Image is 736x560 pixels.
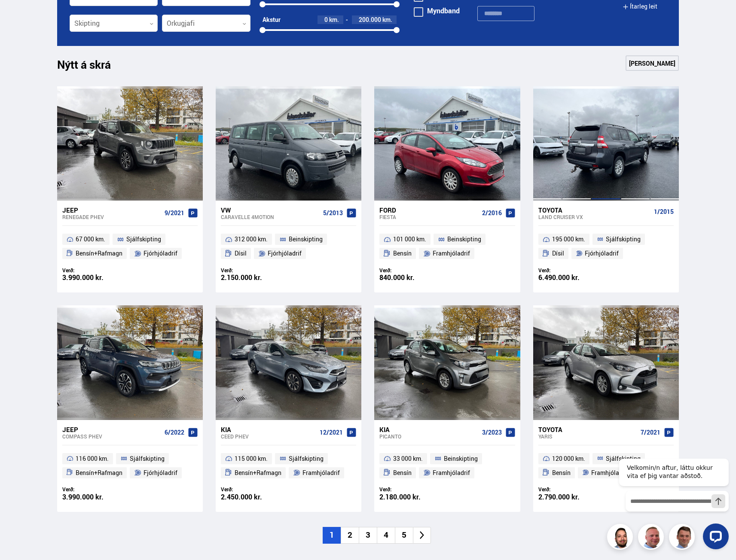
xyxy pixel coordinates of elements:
span: Sjálfskipting [606,453,641,464]
span: 115 000 km. [235,453,268,464]
div: Verð: [62,486,130,493]
span: Bensín+Rafmagn [76,248,122,259]
span: 101 000 km. [393,234,426,244]
div: 2.180.000 kr. [379,493,447,501]
a: Kia Picanto 3/2023 33 000 km. Beinskipting Bensín Framhjóladrif Verð: 2.180.000 kr. [374,420,520,512]
a: VW Caravelle 4MOTION 5/2013 312 000 km. Beinskipting Dísil Fjórhjóladrif Verð: 2.150.000 kr. [216,201,361,292]
span: Sjálfskipting [126,234,161,244]
span: 195 000 km. [552,234,585,244]
a: Toyota Yaris 7/2021 120 000 km. Sjálfskipting Bensín Framhjóladrif Verð: 2.790.000 kr. [533,420,679,512]
img: nhp88E3Fdnt1Opn2.png [608,525,634,551]
span: Fjórhjóladrif [585,248,619,259]
span: km. [382,16,392,23]
div: Toyota [538,426,637,433]
div: Compass PHEV [62,433,161,439]
span: 2/2016 [482,210,502,216]
li: 1 [323,527,341,544]
span: Bensín+Rafmagn [76,468,122,478]
div: 3.990.000 kr. [62,274,130,281]
div: 3.990.000 kr. [62,493,130,501]
li: 5 [395,527,413,544]
label: Myndband [414,7,460,14]
span: 1/2015 [654,208,674,215]
span: 120 000 km. [552,453,585,464]
span: Fjórhjóladrif [144,248,177,259]
span: Dísil [235,248,247,259]
span: Beinskipting [289,234,323,244]
div: Verð: [538,267,606,274]
div: 2.150.000 kr. [221,274,289,281]
li: 2 [341,527,359,544]
div: Caravelle 4MOTION [221,214,320,220]
div: 2.450.000 kr. [221,493,289,501]
span: Bensín [552,468,571,478]
a: [PERSON_NAME] [626,55,679,71]
a: Toyota Land Cruiser VX 1/2015 195 000 km. Sjálfskipting Dísil Fjórhjóladrif Verð: 6.490.000 kr. [533,201,679,292]
span: 33 000 km. [393,453,423,464]
span: 67 000 km. [76,234,105,244]
span: Framhjóladrif [302,468,340,478]
div: Kia [379,426,478,433]
iframe: LiveChat chat widget [612,443,732,556]
span: 12/2021 [320,429,343,436]
span: 9/2021 [165,210,184,216]
span: 3/2023 [482,429,502,436]
div: Ford [379,206,478,214]
span: 5/2013 [323,210,343,216]
span: Framhjóladrif [591,468,629,478]
div: Jeep [62,206,161,214]
div: Verð: [379,267,447,274]
span: 200.000 [359,15,381,24]
div: Jeep [62,426,161,433]
a: Kia Ceed PHEV 12/2021 115 000 km. Sjálfskipting Bensín+Rafmagn Framhjóladrif Verð: 2.450.000 kr. [216,420,361,512]
div: Akstur [263,16,281,23]
a: Jeep Renegade PHEV 9/2021 67 000 km. Sjálfskipting Bensín+Rafmagn Fjórhjóladrif Verð: 3.990.000 kr. [57,201,203,292]
div: 2.790.000 kr. [538,493,606,501]
div: 6.490.000 kr. [538,274,606,281]
div: Kia [221,426,316,433]
div: Renegade PHEV [62,214,161,220]
span: Bensín+Rafmagn [235,468,281,478]
li: 3 [359,527,377,544]
a: Jeep Compass PHEV 6/2022 116 000 km. Sjálfskipting Bensín+Rafmagn Fjórhjóladrif Verð: 3.990.000 kr. [57,420,203,512]
span: Bensín [393,468,412,478]
span: 0 [324,15,328,24]
span: Dísil [552,248,564,259]
a: Ford Fiesta 2/2016 101 000 km. Beinskipting Bensín Framhjóladrif Verð: 840.000 kr. [374,201,520,292]
span: Framhjóladrif [433,468,470,478]
span: 116 000 km. [76,453,109,464]
div: Verð: [62,267,130,274]
div: Land Cruiser VX [538,214,650,220]
span: Sjálfskipting [289,453,324,464]
div: Verð: [538,486,606,493]
span: Bensín [393,248,412,259]
div: Yaris [538,433,637,439]
span: Sjálfskipting [130,453,165,464]
div: Picanto [379,433,478,439]
div: Toyota [538,206,650,214]
div: 840.000 kr. [379,274,447,281]
span: 6/2022 [165,429,184,436]
div: Verð: [221,267,289,274]
li: 4 [377,527,395,544]
span: Framhjóladrif [433,248,470,259]
div: Ceed PHEV [221,433,316,439]
span: 312 000 km. [235,234,268,244]
span: Fjórhjóladrif [268,248,302,259]
div: Verð: [379,486,447,493]
span: Fjórhjóladrif [144,468,177,478]
span: Beinskipting [447,234,481,244]
div: Fiesta [379,214,478,220]
div: Verð: [221,486,289,493]
div: VW [221,206,320,214]
h1: Nýtt á skrá [57,58,126,76]
span: Beinskipting [444,453,478,464]
span: km. [329,16,339,23]
span: Sjálfskipting [606,234,641,244]
span: 7/2021 [641,429,660,436]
